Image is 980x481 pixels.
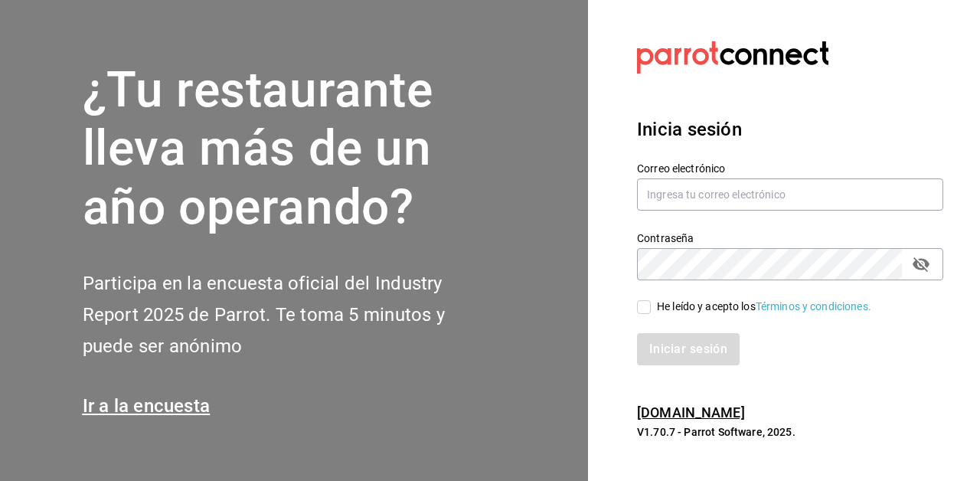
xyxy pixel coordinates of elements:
p: V1.70.7 - Parrot Software, 2025. [637,424,943,440]
a: [DOMAIN_NAME] [637,404,745,420]
label: Correo electrónico [637,162,943,173]
label: Contraseña [637,232,943,243]
h1: ¿Tu restaurante lleva más de un año operando? [83,61,496,237]
input: Ingresa tu correo electrónico [637,178,943,211]
h2: Participa en la encuesta oficial del Industry Report 2025 de Parrot. Te toma 5 minutos y puede se... [83,268,496,362]
a: Términos y condiciones. [756,300,871,312]
div: He leído y acepto los [657,299,871,315]
button: passwordField [908,251,934,277]
h3: Inicia sesión [637,116,943,143]
a: Ir a la encuesta [83,395,211,417]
